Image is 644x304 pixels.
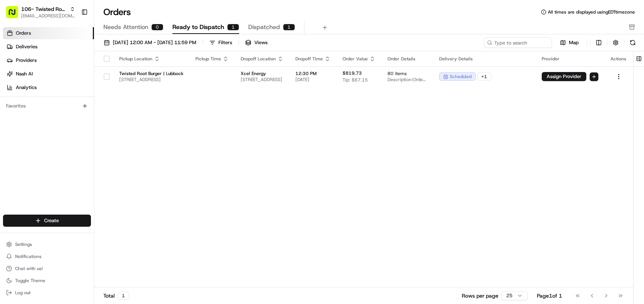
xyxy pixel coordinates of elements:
div: Dropoff Location [241,56,283,62]
span: Log out [15,290,31,296]
span: Create [44,217,59,224]
button: Settings [3,239,91,250]
h1: Orders [103,6,131,18]
span: Providers [16,57,37,64]
div: Order Details [387,56,427,62]
button: 106- Twisted Root Burger - Lubbock[EMAIL_ADDRESS][DOMAIN_NAME] [3,3,78,21]
span: Dispatched [248,23,280,32]
div: Filters [218,39,232,46]
span: Description: Order includes Tableware, 35 Build Your Own Burger Bar, 35 Chips, 3 Chocolate Chip C... [387,77,427,83]
div: + 1 [477,72,491,81]
span: [STREET_ADDRESS] [241,77,283,83]
div: 1 [283,24,295,31]
button: Assign Provider [542,72,586,81]
a: Deliveries [3,41,94,53]
span: Xcel Energy [241,71,283,77]
span: scheduled [450,74,472,80]
button: [DATE] 12:00 AM - [DATE] 11:59 PM [100,37,200,48]
div: Total [103,292,129,300]
a: Orders [3,27,94,39]
button: Views [242,37,271,48]
button: 106- Twisted Root Burger - Lubbock [21,5,67,13]
span: Analytics [16,84,37,91]
span: Map [569,39,579,46]
span: [DATE] [295,77,330,83]
a: Nash AI [3,68,94,80]
span: Nash AI [16,71,33,77]
span: Toggle Theme [15,278,45,284]
a: Analytics [3,81,94,94]
span: [DATE] 12:00 AM - [DATE] 11:59 PM [113,39,196,46]
div: Order Value [343,56,375,62]
button: Refresh [627,37,638,48]
div: Pickup Time [195,56,229,62]
div: Dropoff Time [295,56,330,62]
span: Needs Attention [103,23,148,32]
span: Orders [16,30,31,37]
span: Settings [15,241,32,247]
div: Page 1 of 1 [537,292,562,299]
button: Map [555,38,584,47]
span: 12:30 PM [295,71,330,77]
div: Provider [542,56,598,62]
span: Twisted Root Burger | Lubbock [119,71,183,77]
div: Actions [610,56,627,62]
span: [STREET_ADDRESS] [119,77,183,83]
button: Notifications [3,251,91,262]
button: Filters [206,37,235,48]
span: Deliveries [16,43,37,50]
div: 0 [151,24,163,31]
span: $819.73 [343,70,362,76]
span: All times are displayed using EDT timezone [548,9,635,15]
button: Create [3,215,91,227]
span: Chat with us! [15,266,43,272]
button: Log out [3,287,91,298]
div: 1 [227,24,239,31]
button: Toggle Theme [3,275,91,286]
p: Rows per page [462,292,498,299]
div: 1 [118,292,129,300]
div: Pickup Location [119,56,183,62]
span: Views [254,39,267,46]
div: Favorites [3,100,91,112]
input: Type to search [484,37,552,48]
span: 80 items [387,71,427,77]
span: Tip: $67.15 [343,77,368,83]
div: Delivery Details [439,56,530,62]
button: Chat with us! [3,263,91,274]
span: Notifications [15,253,41,259]
a: Providers [3,54,94,66]
span: Ready to Dispatch [172,23,224,32]
button: [EMAIL_ADDRESS][DOMAIN_NAME] [21,13,75,19]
